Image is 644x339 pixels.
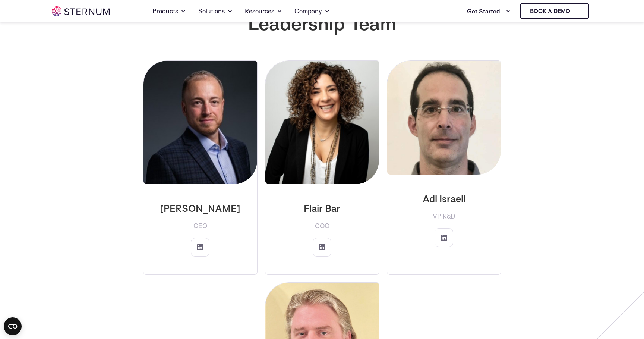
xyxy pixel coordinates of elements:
span: VP R&D [433,210,455,222]
a: Solutions [198,1,233,22]
img: Flair Bar [265,61,379,184]
p: [PERSON_NAME] [149,202,251,214]
img: Jeff Lebowitz [143,61,257,184]
span: COO [315,220,329,232]
img: sternum iot [573,8,579,14]
a: Book a demo [520,3,589,19]
img: sternum iot [52,6,110,16]
img: Adi Israeli [387,61,501,175]
span: CEO [193,220,207,232]
p: Adi Israeli [393,192,495,204]
a: Resources [245,1,282,22]
a: Company [294,1,330,22]
p: Flair Bar [271,202,373,214]
h2: Leadership Team [52,13,592,34]
a: Products [152,1,186,22]
a: Get Started [467,4,511,19]
button: Open CMP widget [4,317,22,335]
